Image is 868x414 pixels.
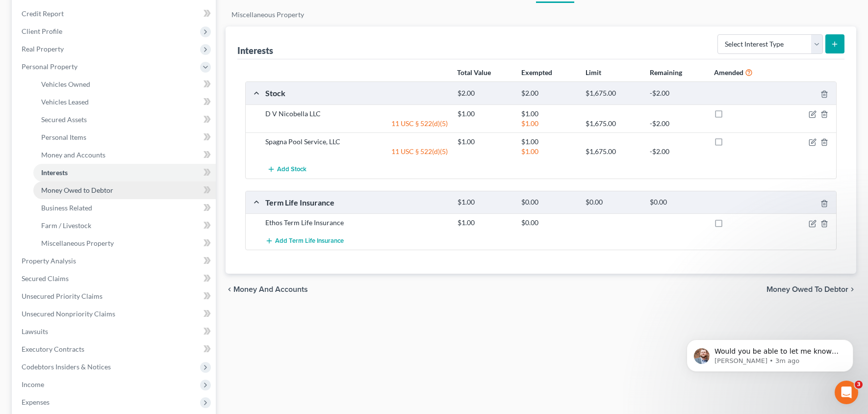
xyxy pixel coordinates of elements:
[260,88,453,98] div: Stock
[33,146,216,164] a: Money and Accounts
[672,319,868,388] iframe: Intercom notifications message
[237,45,273,56] div: Interests
[516,198,581,207] div: $0.00
[848,285,856,293] i: chevron_right
[22,62,77,71] span: Personal Property
[41,239,114,247] span: Miscellaneous Property
[453,137,517,147] div: $1.00
[233,285,308,293] span: Money and Accounts
[22,398,50,406] span: Expenses
[33,217,216,234] a: Farm / Livestock
[22,362,111,371] span: Codebtors Insiders & Notices
[33,181,216,199] a: Money Owed to Debtor
[855,381,863,388] span: 3
[581,147,645,156] div: $1,675.00
[33,111,216,129] a: Secured Assets
[766,285,848,293] span: Money Owed to Debtor
[33,93,216,111] a: Vehicles Leased
[41,115,87,124] span: Secured Assets
[581,119,645,129] div: $1,675.00
[226,285,308,293] button: chevron_left Money and Accounts
[22,45,64,53] span: Real Property
[22,380,44,388] span: Income
[453,218,517,228] div: $1.00
[22,9,64,18] span: Credit Report
[650,68,682,77] strong: Remaining
[22,327,48,336] span: Lawsuits
[645,119,709,129] div: -$2.00
[260,197,453,207] div: Term Life Insurance
[265,160,308,179] button: Add Stock
[14,305,216,323] a: Unsecured Nonpriority Claims
[766,285,856,293] button: Money Owed to Debtor chevron_right
[453,109,517,119] div: $1.00
[516,137,581,147] div: $1.00
[645,198,709,207] div: $0.00
[521,68,552,77] strong: Exempted
[14,340,216,358] a: Executory Contracts
[33,164,216,181] a: Interests
[516,218,581,228] div: $0.00
[33,129,216,146] a: Personal Items
[453,89,517,98] div: $2.00
[277,166,306,174] span: Add Stock
[645,89,709,98] div: -$2.00
[22,27,62,35] span: Client Profile
[22,292,102,300] span: Unsecured Priority Claims
[516,119,581,129] div: $1.00
[714,68,743,77] strong: Amended
[41,80,90,88] span: Vehicles Owned
[41,133,86,141] span: Personal Items
[22,274,69,283] span: Secured Claims
[260,218,453,228] div: Ethos Term Life Insurance
[22,345,84,353] span: Executory Contracts
[14,323,216,340] a: Lawsuits
[14,287,216,305] a: Unsecured Priority Claims
[41,204,92,212] span: Business Related
[33,234,216,252] a: Miscellaneous Property
[33,76,216,93] a: Vehicles Owned
[581,198,645,207] div: $0.00
[586,68,601,77] strong: Limit
[14,252,216,270] a: Property Analysis
[835,381,858,404] iframe: Intercom live chat
[22,310,115,318] span: Unsecured Nonpriority Claims
[645,147,709,156] div: -$2.00
[226,285,233,293] i: chevron_left
[14,270,216,287] a: Secured Claims
[41,168,68,177] span: Interests
[41,186,113,194] span: Money Owed to Debtor
[41,151,105,159] span: Money and Accounts
[516,89,581,98] div: $2.00
[41,98,89,106] span: Vehicles Leased
[260,137,453,147] div: Spagna Pool Service, LLC
[14,5,216,23] a: Credit Report
[33,199,216,217] a: Business Related
[22,257,76,265] span: Property Analysis
[260,147,453,156] div: 11 USC § 522(d)(5)
[457,68,491,77] strong: Total Value
[516,109,581,119] div: $1.00
[260,109,453,119] div: D V Nicobella LLC
[265,232,344,250] button: Add Term Life Insurance
[516,147,581,156] div: $1.00
[260,119,453,129] div: 11 USC § 522(d)(5)
[275,237,344,245] span: Add Term Life Insurance
[226,3,310,26] a: Miscellaneous Property
[581,89,645,98] div: $1,675.00
[41,221,91,230] span: Farm / Livestock
[453,198,517,207] div: $1.00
